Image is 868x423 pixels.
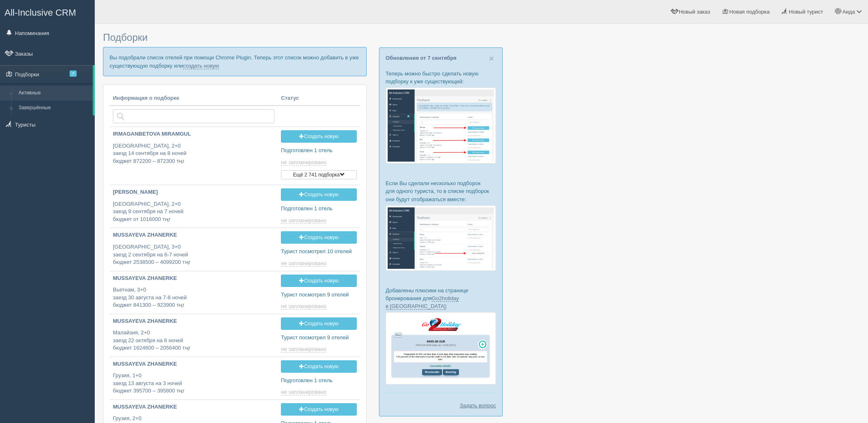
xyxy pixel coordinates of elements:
[386,179,496,203] p: Если Вы сделали несколько подборок для одного туриста, то в списке подборок они будут отображатьс...
[113,360,274,368] p: MUSSAYEVA ZHANERKE
[386,312,496,385] img: go2holiday-proposal-for-travel-agency.png
[281,188,357,201] a: Создать новую
[281,205,357,213] p: Подготовлен 1 отель
[489,54,494,63] span: ×
[281,403,357,416] a: Создать новую
[110,91,278,106] th: Информация о подборке
[281,130,357,143] a: Создать новую
[15,86,93,101] a: Активные
[15,101,93,115] a: Завершённые
[113,317,274,325] p: MUSSAYEVA ZHANERKE
[110,357,278,399] a: MUSSAYEVA ZHANERKE Грузия, 1+0заезд 13 августа на 3 ночейбюджет 395700 – 395800 тңг
[729,9,770,15] span: Новая подборка
[110,271,278,313] a: MUSSAYEVA ZHANERKE Вьетнам, 3+0заезд 30 августа на 7-8 ночейбюджет 841300 – 923900 тңг
[113,231,274,239] p: MUSSAYEVA ZHANERKE
[281,317,357,330] a: Создать новую
[281,231,357,244] a: Создать новую
[113,200,274,223] p: [GEOGRAPHIC_DATA], 2+0 заезд 9 сентября на 7 ночей бюджет от 1016000 тңг
[281,377,357,385] p: Подготовлен 1 отель
[113,188,274,196] p: [PERSON_NAME]
[183,63,219,69] a: создать новую
[281,389,326,395] span: не запланировано
[113,286,274,309] p: Вьетнам, 3+0 заезд 30 августа на 7-8 ночей бюджет 841300 – 923900 тңг
[113,275,274,282] p: MUSSAYEVA ZHANERKE
[113,243,274,266] p: [GEOGRAPHIC_DATA], 3+0 заезд 2 сентября на 6-7 ночей бюджет 2538500 – 4099200 тңг
[789,9,823,15] span: Новый турист
[386,287,496,310] p: Добавлены плюсики на странице бронирования для :
[281,303,328,310] a: не запланировано
[103,32,147,43] span: Подборки
[281,346,326,352] span: не запланировано
[386,70,496,85] p: Теперь можно быстро сделать новую подборку к уже существующей:
[281,217,328,224] a: не запланировано
[70,70,77,77] span: 7
[113,329,274,352] p: Малайзия, 2+0 заезд 22 октября на 6 ночей бюджет 1624600 – 2056400 тңг
[386,87,496,164] img: %D0%BF%D0%BE%D0%B4%D0%B1%D0%BE%D1%80%D0%BA%D0%B0-%D1%82%D1%83%D1%80%D0%B8%D1%81%D1%82%D1%83-%D1%8...
[386,55,456,61] a: Обновления от 7 сентября
[278,91,360,106] th: Статус
[281,159,328,166] a: не запланировано
[281,291,357,299] p: Турист посмотрел 9 отелей
[281,303,326,310] span: не запланировано
[281,147,357,155] p: Подготовлен 1 отель
[386,205,496,271] img: %D0%BF%D0%BE%D0%B4%D0%B1%D0%BE%D1%80%D0%BA%D0%B8-%D0%B3%D1%80%D1%83%D0%BF%D0%BF%D0%B0-%D1%81%D1%8...
[281,170,357,179] button: Ещё 2 741 подборка
[281,334,357,342] p: Турист посмотрел 9 отелей
[281,389,328,395] a: не запланировано
[281,346,328,352] a: не запланировано
[679,9,710,15] span: Новый заказ
[281,159,326,166] span: не запланировано
[281,260,328,267] a: не запланировано
[281,360,357,373] a: Создать новую
[5,7,76,18] span: All-Inclusive CRM
[281,275,357,287] a: Создать новую
[489,54,494,63] button: Close
[0,0,94,23] a: All-Inclusive CRM
[113,142,274,165] p: [GEOGRAPHIC_DATA], 2+0 заезд 14 сентября на 8 ночей бюджет 872200 – 872300 тңг
[386,295,459,310] a: Go2holiday в [GEOGRAPHIC_DATA]
[460,402,496,409] a: Задать вопрос
[103,47,367,76] p: Вы подобрали список отелей при помощи Chrome Plugin. Теперь этот список можно добавить в уже суще...
[281,217,326,224] span: не запланировано
[110,228,278,270] a: MUSSAYEVA ZHANERKE [GEOGRAPHIC_DATA], 3+0заезд 2 сентября на 6-7 ночейбюджет 2538500 – 4099200 тңг
[110,185,278,227] a: [PERSON_NAME] [GEOGRAPHIC_DATA], 2+0заезд 9 сентября на 7 ночейбюджет от 1016000 тңг
[113,109,274,123] input: Поиск по стране или туристу
[113,372,274,395] p: Грузия, 1+0 заезд 13 августа на 3 ночей бюджет 395700 – 395800 тңг
[110,314,278,356] a: MUSSAYEVA ZHANERKE Малайзия, 2+0заезд 22 октября на 6 ночейбюджет 1624600 – 2056400 тңг
[281,260,326,267] span: не запланировано
[113,403,274,411] p: MUSSAYEVA ZHANERKE
[113,130,274,138] p: IRMAGANBETOVA MIRAMGUL
[281,248,357,256] p: Турист посмотрел 10 отелей
[110,127,278,172] a: IRMAGANBETOVA MIRAMGUL [GEOGRAPHIC_DATA], 2+0заезд 14 сентября на 8 ночейбюджет 872200 – 872300 тңг
[842,9,855,15] span: Аида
